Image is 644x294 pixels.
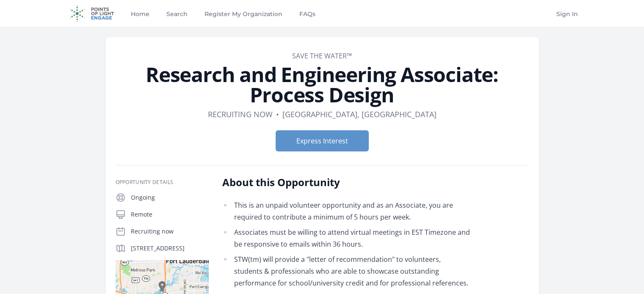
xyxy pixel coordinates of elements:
[131,210,209,219] p: Remote
[282,108,437,120] dd: [GEOGRAPHIC_DATA], [GEOGRAPHIC_DATA]
[208,108,273,120] dd: Recruiting now
[131,244,209,253] p: [STREET_ADDRESS]
[131,227,209,236] p: Recruiting now
[276,130,369,151] button: Express Interest
[276,108,279,120] div: •
[116,64,529,105] h1: Research and Engineering Associate: Process Design
[292,51,352,60] a: Save the Water™
[222,226,470,250] li: Associates must be willing to attend virtual meetings in EST Timezone and be responsive to emails...
[131,193,209,202] p: Ongoing
[222,253,470,289] li: STW(tm) will provide a "letter of recommendation" to volunteers, students & professionals who are...
[222,176,470,189] h2: About this Opportunity
[116,179,209,186] h3: Opportunity Details
[222,199,470,223] li: This is an unpaid volunteer opportunity and as an Associate, you are required to contribute a min...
